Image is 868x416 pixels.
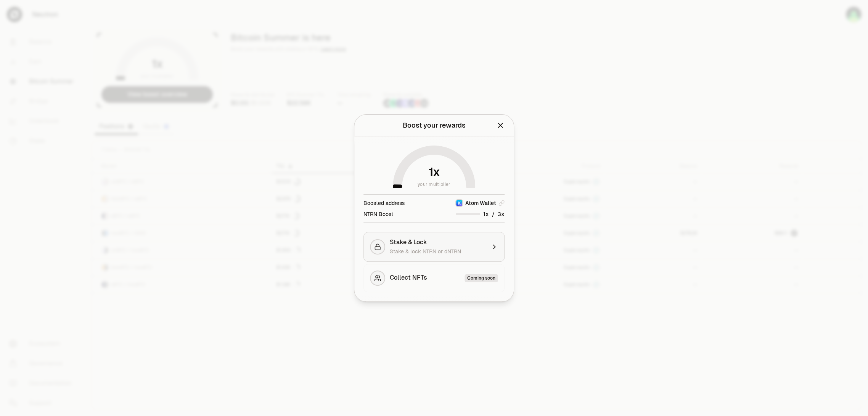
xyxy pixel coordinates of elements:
[455,199,505,207] button: KeplrAtom Wallet
[363,210,393,218] div: NTRN Boost
[465,199,496,207] span: Atom Wallet
[456,200,462,206] img: Keplr
[363,199,405,207] div: Boosted address
[363,232,505,262] button: Stake & LockStake & lock NTRN or dNTRN
[363,264,505,292] button: Collect NFTsComing soon
[390,248,461,255] span: Stake & lock NTRN or dNTRN
[390,274,427,282] span: Collect NFTs
[418,181,451,188] span: your multiplier
[496,120,505,131] button: Close
[465,274,498,282] div: Coming soon
[390,238,427,246] span: Stake & Lock
[403,120,466,131] div: Boost your rewards
[456,210,505,218] div: /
